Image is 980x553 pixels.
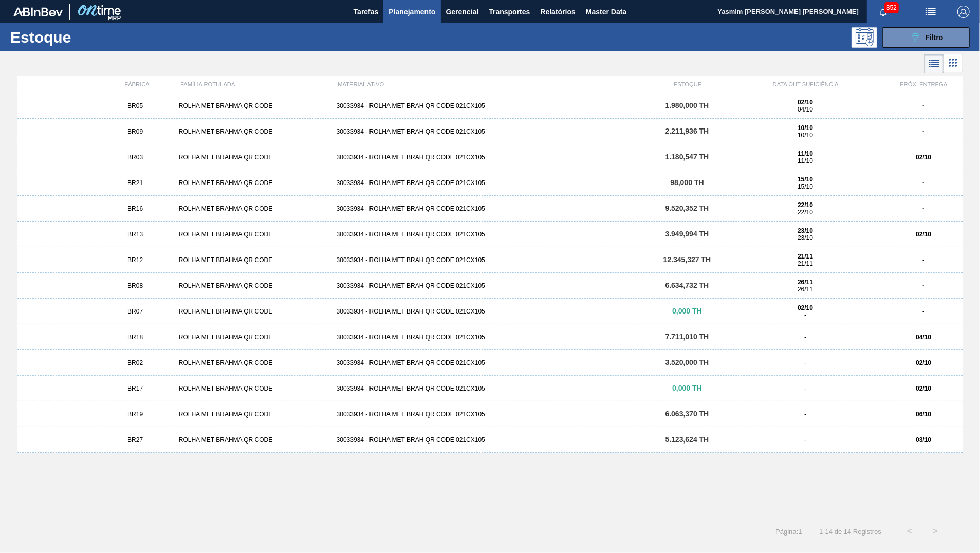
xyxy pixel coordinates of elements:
span: 352 [884,2,899,13]
div: 30033934 - ROLHA MET BRAH QR CODE 021CX105 [332,231,648,238]
span: Página : 1 [775,528,802,536]
strong: 26/11 [798,279,813,286]
strong: 04/10 [916,334,931,341]
div: 30033934 - ROLHA MET BRAH QR CODE 021CX105 [332,359,648,366]
div: 30033934 - ROLHA MET BRAH QR CODE 021CX105 [332,205,648,212]
strong: 11/10 [798,150,813,157]
div: ROLHA MET BRAHMA QR CODE [175,359,332,366]
span: 3.520,000 TH [665,358,709,366]
span: BR09 [127,128,143,135]
div: 30033934 - ROLHA MET BRAH QR CODE 021CX105 [332,411,648,418]
strong: - [922,205,924,212]
span: 2.211,936 TH [665,127,709,135]
strong: - [922,128,924,135]
strong: 03/10 [916,436,931,444]
h1: Estoque [10,31,164,43]
strong: 02/10 [798,304,813,311]
strong: 10/10 [798,124,813,132]
span: - [804,359,806,366]
strong: - [922,179,924,187]
span: 1 - 14 de 14 Registros [818,528,881,536]
strong: 02/10 [916,385,931,392]
strong: 15/10 [798,176,813,183]
span: BR18 [127,334,143,341]
strong: 02/10 [916,231,931,238]
span: BR05 [127,102,143,109]
span: BR12 [127,256,143,264]
div: PRÓX. ENTREGA [884,81,963,87]
span: 6.634,732 TH [665,281,709,289]
strong: 22/10 [798,201,813,209]
div: DATA OUT SUFICIÊNCIA [727,81,884,87]
span: 98,000 TH [670,178,704,187]
div: ROLHA MET BRAHMA QR CODE [175,154,332,161]
button: Filtro [882,27,970,48]
span: - [804,311,806,319]
img: userActions [924,6,937,18]
img: TNhmsLtSVTkK8tSr43FrP2fwEKptu5GPRR3wAAAABJRU5ErkJggg== [13,7,63,16]
div: ROLHA MET BRAHMA QR CODE [175,256,332,264]
div: 30033934 - ROLHA MET BRAH QR CODE 021CX105 [332,128,648,135]
div: 30033934 - ROLHA MET BRAH QR CODE 021CX105 [332,282,648,289]
div: 30033934 - ROLHA MET BRAH QR CODE 021CX105 [332,256,648,264]
span: - [804,411,806,418]
div: 30033934 - ROLHA MET BRAH QR CODE 021CX105 [332,102,648,109]
strong: - [922,282,924,289]
div: FÁBRICA [98,81,176,87]
span: Filtro [926,33,944,42]
strong: - [922,256,924,264]
span: 0,000 TH [672,384,702,392]
span: 7.711,010 TH [665,333,709,341]
span: 9.520,352 TH [665,204,709,212]
span: - [804,385,806,392]
div: 30033934 - ROLHA MET BRAH QR CODE 021CX105 [332,154,648,161]
span: Transportes [489,6,530,18]
span: BR16 [127,205,143,212]
span: BR27 [127,436,143,444]
div: ROLHA MET BRAHMA QR CODE [175,436,332,444]
span: 1.980,000 TH [665,101,709,109]
div: 30033934 - ROLHA MET BRAH QR CODE 021CX105 [332,385,648,392]
strong: 02/10 [798,99,813,106]
span: BR13 [127,231,143,238]
strong: 02/10 [916,154,931,161]
div: ROLHA MET BRAHMA QR CODE [175,128,332,135]
div: ROLHA MET BRAHMA QR CODE [175,411,332,418]
span: Planejamento [389,6,435,18]
div: ROLHA MET BRAHMA QR CODE [175,308,332,315]
strong: 23/10 [798,227,813,234]
span: 22/10 [798,209,813,216]
span: BR08 [127,282,143,289]
span: BR19 [127,411,143,418]
span: BR17 [127,385,143,392]
div: ROLHA MET BRAHMA QR CODE [175,179,332,187]
div: Pogramando: nenhum usuário selecionado [852,27,877,48]
span: 6.063,370 TH [665,410,709,418]
span: BR21 [127,179,143,187]
span: 3.949,994 TH [665,230,709,238]
span: Master Data [586,6,626,18]
span: 21/11 [798,260,813,267]
span: 0,000 TH [672,307,702,315]
strong: 02/10 [916,359,931,366]
div: ROLHA MET BRAHMA QR CODE [175,102,332,109]
button: Notificações [867,5,900,19]
span: 10/10 [798,132,813,139]
div: ESTOQUE [649,81,727,87]
div: Visão em Cards [944,54,963,73]
img: Logout [957,6,970,18]
span: 23/10 [798,234,813,242]
div: ROLHA MET BRAHMA QR CODE [175,334,332,341]
div: ROLHA MET BRAHMA QR CODE [175,282,332,289]
span: BR07 [127,308,143,315]
button: > [922,519,948,544]
div: MATERIAL ATIVO [334,81,648,87]
strong: - [922,102,924,109]
span: 15/10 [798,183,813,190]
span: 11/10 [798,157,813,164]
div: ROLHA MET BRAHMA QR CODE [175,231,332,238]
span: Relatórios [540,6,575,18]
div: 30033934 - ROLHA MET BRAH QR CODE 021CX105 [332,334,648,341]
div: FAMÍLIA ROTULADA [176,81,334,87]
span: - [804,334,806,341]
